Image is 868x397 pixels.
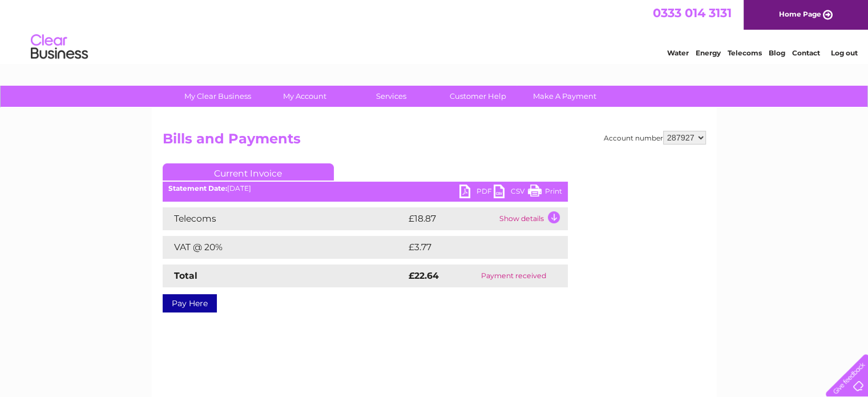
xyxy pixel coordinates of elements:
b: Statement Date: [168,184,227,193]
a: My Account [257,86,352,107]
a: Current Invoice [163,163,334,181]
td: £3.77 [406,236,541,259]
a: Blog [769,49,785,57]
a: Pay Here [163,294,217,312]
a: CSV [494,185,528,201]
a: PDF [459,185,494,201]
div: Account number [604,131,706,145]
td: VAT @ 20% [163,236,406,259]
a: Make A Payment [518,86,612,107]
div: [DATE] [163,185,568,193]
td: £18.87 [406,207,496,230]
a: Water [667,49,689,57]
a: Print [528,185,562,201]
a: My Clear Business [171,86,265,107]
a: Customer Help [431,86,525,107]
td: Show details [496,207,568,230]
td: Payment received [460,264,567,287]
a: Telecoms [728,49,762,57]
a: Services [344,86,438,107]
strong: £22.64 [409,270,439,281]
div: Clear Business is a trading name of Verastar Limited (registered in [GEOGRAPHIC_DATA] No. 3667643... [165,6,704,55]
td: Telecoms [163,207,406,230]
strong: Total [174,270,197,281]
a: 0333 014 3131 [653,6,732,20]
a: Contact [792,49,820,57]
a: Energy [696,49,721,57]
img: logo.png [30,30,88,65]
a: Log out [830,49,857,57]
h2: Bills and Payments [163,131,706,153]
